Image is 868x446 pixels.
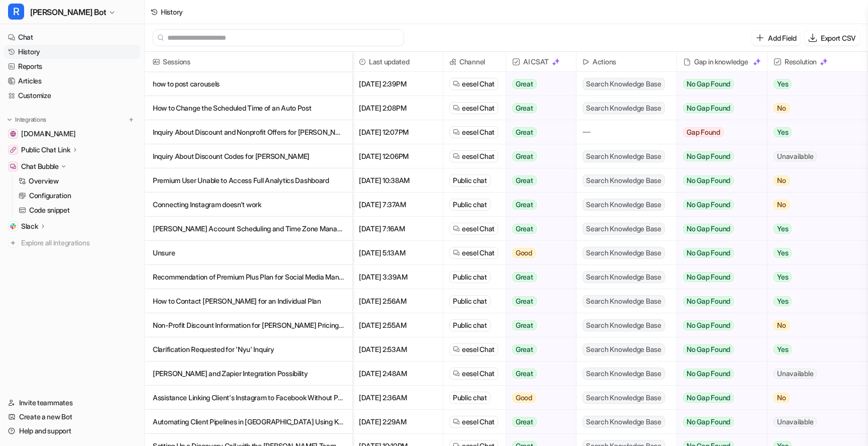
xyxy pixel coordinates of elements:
button: Yes [767,337,859,362]
p: Export CSV [821,33,856,43]
span: Search Knowledge Base [583,78,665,90]
span: No Gap Found [683,103,734,113]
button: Great [506,144,570,168]
button: Great [506,289,570,313]
span: [DATE] 12:06PM [357,144,439,168]
span: Last updated [357,52,439,72]
a: Help and support [4,424,140,438]
p: Connecting Instagram doesn't work [153,193,344,217]
button: No Gap Found [677,265,759,289]
button: Great [506,265,570,289]
button: No [767,96,859,120]
span: eesel Chat [462,224,495,234]
button: Add Field [752,31,800,45]
span: No [774,200,790,210]
span: eesel Chat [462,417,495,427]
button: Great [506,193,570,217]
img: eeselChat [453,129,460,136]
span: Search Knowledge Base [583,368,665,380]
span: [DATE] 12:07PM [357,120,439,144]
span: AI CSAT [510,52,572,72]
button: Yes [767,120,859,144]
p: Automating Client Pipelines in [GEOGRAPHIC_DATA] Using Kanban Board and Go-high-level Integration [153,410,344,434]
button: No Gap Found [677,337,759,362]
span: [DATE] 2:08PM [357,96,439,120]
span: eesel Chat [462,127,495,137]
button: Great [506,72,570,96]
a: Articles [4,74,140,88]
img: eeselChat [453,249,460,256]
p: Premium User Unable to Access Full Analytics Dashboard [153,168,344,193]
span: Yes [774,344,792,354]
button: Great [506,120,570,144]
span: No Gap Found [683,200,734,210]
span: [DATE] 5:13AM [357,241,439,265]
span: Great [512,344,537,354]
a: eesel Chat [453,151,495,161]
a: eesel Chat [453,127,495,137]
span: [DATE] 10:38AM [357,168,439,193]
a: eesel Chat [453,79,495,89]
button: Yes [767,217,859,241]
p: Unsure [153,241,344,265]
button: No Gap Found [677,217,759,241]
button: Great [506,168,570,193]
span: [DATE] 2:36AM [357,386,439,410]
img: Chat Bubble [10,163,16,169]
button: No Gap Found [677,386,759,410]
img: eeselChat [453,80,460,87]
button: Gap Found [677,120,759,144]
p: Chat Bubble [21,161,59,171]
span: Great [512,200,537,210]
span: Yes [774,272,792,282]
span: Yes [774,127,792,137]
span: [DATE] 2:39PM [357,72,439,96]
span: Search Knowledge Base [583,416,665,428]
p: Code snippet [29,205,70,215]
span: Good [512,393,536,403]
a: Create a new Bot [4,410,140,424]
div: Gap in knowledge [681,52,763,72]
div: Public chat [449,174,491,187]
span: Unavailable [774,151,817,161]
span: No [774,103,790,113]
a: Overview [15,174,140,188]
button: No Gap Found [677,241,759,265]
span: Search Knowledge Base [583,150,665,162]
button: Great [506,337,570,362]
span: No [774,393,790,403]
span: Resolution [771,52,863,72]
span: Great [512,103,537,113]
a: eesel Chat [453,103,495,113]
span: Great [512,296,537,306]
p: Assistance Linking Client's Instagram to Facebook Without Password [153,386,344,410]
button: Great [506,362,570,386]
img: eeselChat [453,105,460,112]
img: eeselChat [453,153,460,160]
div: Public chat [449,295,491,307]
button: No Gap Found [677,289,759,313]
span: Great [512,79,537,89]
img: eeselChat [453,346,460,353]
span: Search Knowledge Base [583,223,665,235]
a: getrella.com[DOMAIN_NAME] [4,127,140,141]
button: No Gap Found [677,144,759,168]
span: Unavailable [774,417,817,427]
span: Explore all integrations [21,235,136,251]
p: Recommendation of Premium Plus Plan for Social Media Management Team [153,265,344,289]
span: Search Knowledge Base [583,343,665,355]
button: No [767,386,859,410]
span: Search Knowledge Base [583,199,665,211]
button: Integrations [4,115,49,125]
a: eesel Chat [453,248,495,258]
span: [PERSON_NAME] Bot [30,5,106,19]
button: No Gap Found [677,72,759,96]
span: eesel Chat [462,151,495,161]
span: Yes [774,248,792,258]
a: Explore all integrations [4,236,140,250]
button: No Gap Found [677,313,759,337]
button: Great [506,313,570,337]
img: explore all integrations [8,238,18,248]
button: Export CSV [805,31,860,45]
span: No Gap Found [683,248,734,258]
